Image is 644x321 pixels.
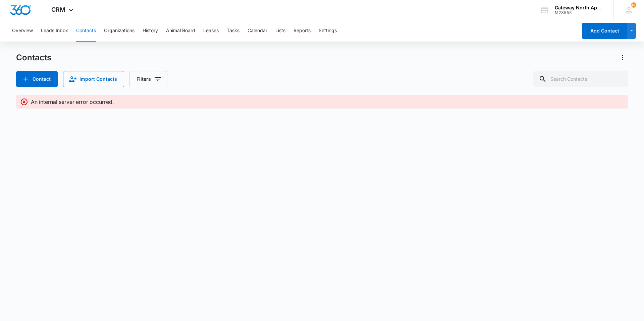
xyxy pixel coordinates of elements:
[248,20,267,42] button: Calendar
[203,20,219,42] button: Leases
[555,5,604,10] div: account name
[582,23,627,39] button: Add Contact
[227,20,239,42] button: Tasks
[617,52,628,63] button: Actions
[631,2,636,8] div: notifications count
[319,20,337,42] button: Settings
[129,71,167,87] button: Filters
[16,71,58,87] button: Add Contact
[631,2,636,8] span: 41
[275,20,285,42] button: Lists
[76,20,96,42] button: Contacts
[31,98,114,106] p: An internal server error occurred.
[104,20,135,42] button: Organizations
[166,20,195,42] button: Animal Board
[555,10,604,15] div: account id
[293,20,311,42] button: Reports
[12,20,33,42] button: Overview
[16,53,51,63] h1: Contacts
[51,6,65,13] span: CRM
[63,71,124,87] button: Import Contacts
[41,20,68,42] button: Leads Inbox
[533,71,628,87] input: Search Contacts
[143,20,158,42] button: History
